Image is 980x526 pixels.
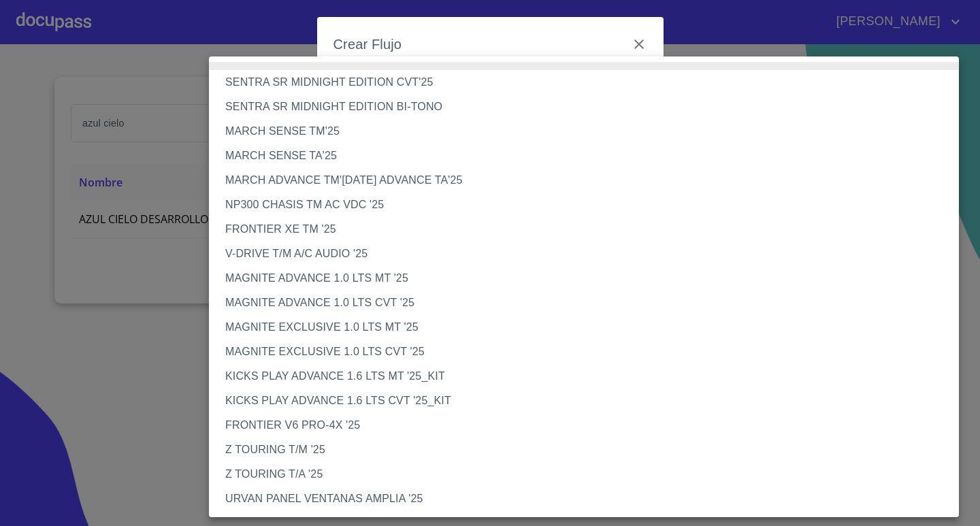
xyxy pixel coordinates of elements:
li: MAGNITE ADVANCE 1.0 LTS MT '25 [209,266,969,291]
li: MAGNITE ADVANCE 1.0 LTS CVT '25 [209,291,969,315]
li: V-DRIVE T/M A/C AUDIO '25 [209,242,969,266]
li: FRONTIER V6 PRO-4X '25 [209,413,969,438]
li: NP300 CHASIS TM AC VDC '25 [209,193,969,217]
li: Z TOURING T/A '25 [209,462,969,487]
li: MAGNITE EXCLUSIVE 1.0 LTS MT '25 [209,315,969,340]
li: SENTRA SR MIDNIGHT EDITION BI-TONO [209,95,969,119]
li: FRONTIER XE TM '25 [209,217,969,242]
li: Z TOURING T/M '25 [209,438,969,462]
li: KICKS PLAY ADVANCE 1.6 LTS MT '25_KIT [209,364,969,389]
li: MARCH SENSE TM'25 [209,119,969,144]
li: URVAN PANEL VENTANAS AMPLIA '25 [209,487,969,511]
li: MAGNITE EXCLUSIVE 1.0 LTS CVT '25 [209,340,969,364]
li: MARCH ADVANCE TM'[DATE] ADVANCE TA'25 [209,168,969,193]
li: SENTRA SR MIDNIGHT EDITION CVT'25 [209,70,969,95]
li: MARCH SENSE TA'25 [209,144,969,168]
li: KICKS PLAY ADVANCE 1.6 LTS CVT '25_KIT [209,389,969,413]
